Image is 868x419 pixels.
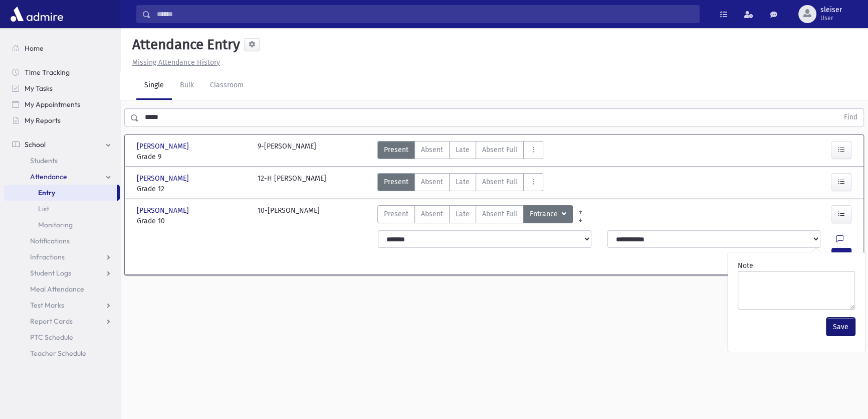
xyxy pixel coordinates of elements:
[128,36,240,53] h5: Attendance Entry
[421,145,443,155] span: Absent
[4,345,120,361] a: Teacher Schedule
[30,333,73,342] span: PTC Schedule
[38,188,55,197] span: Entry
[4,185,117,201] a: Entry
[258,205,320,226] div: 10-[PERSON_NAME]
[25,84,53,93] span: My Tasks
[30,236,70,245] span: Notifications
[30,285,84,294] span: Meal Attendance
[38,220,73,229] span: Monitoring
[4,64,120,80] a: Time Tracking
[137,141,191,152] span: [PERSON_NAME]
[377,141,543,162] div: AttTypes
[25,44,44,53] span: Home
[4,217,120,233] a: Monitoring
[30,252,65,261] span: Infractions
[738,260,753,271] label: Note
[421,209,443,219] span: Absent
[30,268,71,277] span: Student Logs
[4,136,120,153] a: School
[530,209,560,220] span: Entrance
[4,153,120,169] a: Students
[456,145,470,155] span: Late
[384,145,408,155] span: Present
[4,233,120,249] a: Notifications
[523,205,573,223] button: Entrance
[4,249,120,265] a: Infractions
[482,145,517,155] span: Absent Full
[421,177,443,187] span: Absent
[30,172,67,181] span: Attendance
[820,14,842,22] span: User
[4,313,120,329] a: Report Cards
[25,140,46,149] span: School
[384,209,408,219] span: Present
[4,201,120,217] a: List
[4,297,120,313] a: Test Marks
[4,169,120,185] a: Attendance
[128,58,220,67] a: Missing Attendance History
[820,6,842,14] span: sleiser
[4,112,120,128] a: My Reports
[25,116,61,125] span: My Reports
[482,177,517,187] span: Absent Full
[8,4,66,24] img: AdmirePro
[826,318,855,336] button: Save
[384,177,408,187] span: Present
[4,281,120,297] a: Meal Attendance
[377,205,573,226] div: AttTypes
[151,5,699,23] input: Search
[482,209,517,219] span: Absent Full
[132,58,220,67] u: Missing Attendance History
[4,96,120,112] a: My Appointments
[30,317,73,326] span: Report Cards
[30,301,64,310] span: Test Marks
[30,349,86,358] span: Teacher Schedule
[456,209,470,219] span: Late
[137,152,248,162] span: Grade 9
[456,177,470,187] span: Late
[25,100,80,109] span: My Appointments
[137,205,191,216] span: [PERSON_NAME]
[4,80,120,96] a: My Tasks
[137,173,191,184] span: [PERSON_NAME]
[136,72,172,100] a: Single
[838,109,863,126] button: Find
[4,329,120,345] a: PTC Schedule
[258,141,316,162] div: 9-[PERSON_NAME]
[38,204,49,213] span: List
[4,40,120,56] a: Home
[4,265,120,281] a: Student Logs
[377,173,543,194] div: AttTypes
[202,72,252,100] a: Classroom
[258,173,326,194] div: 12-H [PERSON_NAME]
[30,156,58,165] span: Students
[137,184,248,194] span: Grade 12
[25,68,70,77] span: Time Tracking
[137,216,248,226] span: Grade 10
[172,72,202,100] a: Bulk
